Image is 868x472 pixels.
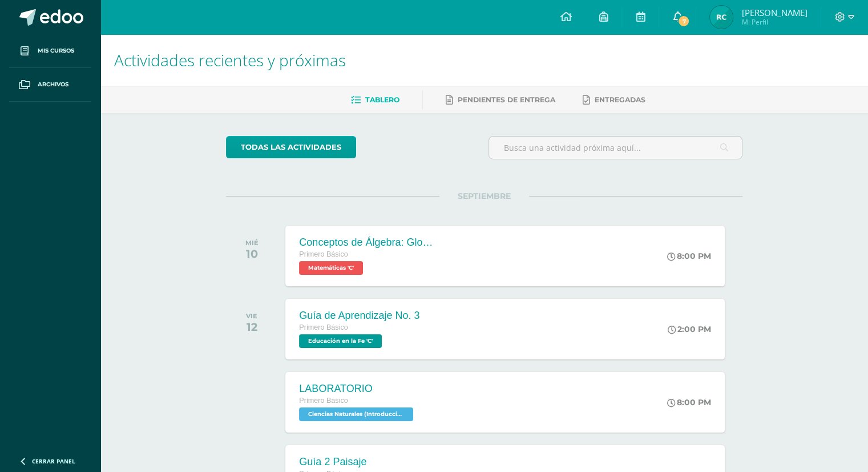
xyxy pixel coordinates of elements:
[299,456,416,468] div: Guía 2 Paisaje
[439,191,529,201] span: SEPTIEMBRE
[489,137,742,159] input: Busca una actividad próxima aquí...
[32,457,75,465] span: Cerrar panel
[741,17,807,27] span: Mi Perfil
[299,334,382,348] span: Educación en la Fe 'C'
[351,91,399,109] a: Tablero
[299,407,413,421] span: Ciencias Naturales (Introducción a la Biología) 'C'
[710,6,733,29] img: 26a00f5eb213dc1aa4cded5c7343e6cd.png
[246,312,257,320] div: VIE
[299,310,419,322] div: Guía de Aprendizaje No. 3
[667,251,711,261] div: 8:00 PM
[226,136,356,158] a: todas las Actividades
[299,323,348,331] span: Primero Básico
[677,15,690,27] span: 7
[595,95,645,104] span: Entregadas
[299,261,363,275] span: Matemáticas 'C'
[245,247,259,261] div: 10
[365,95,399,104] span: Tablero
[667,397,711,407] div: 8:00 PM
[38,80,68,89] span: Archivos
[114,49,346,71] span: Actividades recientes y próximas
[583,91,645,109] a: Entregadas
[668,324,711,334] div: 2:00 PM
[299,383,416,395] div: LABORATORIO
[38,46,74,55] span: Mis cursos
[458,95,555,104] span: Pendientes de entrega
[246,320,257,334] div: 12
[299,237,436,249] div: Conceptos de Álgebra: Glosario
[446,91,555,109] a: Pendientes de entrega
[9,34,91,68] a: Mis cursos
[245,239,259,247] div: MIÉ
[299,397,348,405] span: Primero Básico
[9,68,91,102] a: Archivos
[299,250,348,258] span: Primero Básico
[741,7,807,18] span: [PERSON_NAME]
